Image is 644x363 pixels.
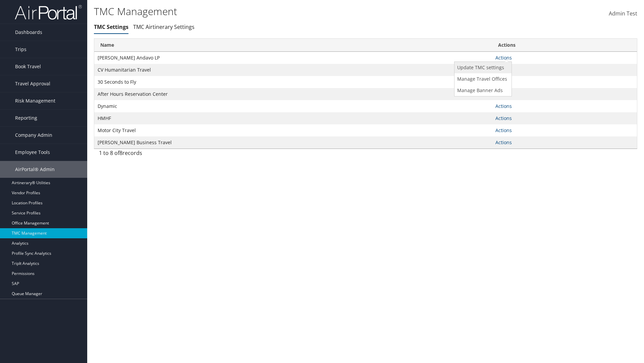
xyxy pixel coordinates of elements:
[15,24,42,41] span: Dashboards
[94,76,492,88] td: 30 Seconds to Fly
[495,127,512,133] a: Actions
[15,4,82,20] img: airportal-logo.png
[94,100,492,112] td: Dynamic
[133,23,195,31] a: TMC Airtinerary Settings
[609,3,637,24] a: Admin Test
[15,127,52,144] span: Company Admin
[94,4,456,18] h1: TMC Management
[94,64,492,76] td: CV Humanitarian Travel
[94,52,492,64] td: [PERSON_NAME] Andavo LP
[94,39,492,52] th: Name: activate to sort column ascending
[15,41,26,58] span: Trips
[492,39,637,52] th: Actions
[15,92,55,109] span: Risk Management
[119,149,122,157] span: 8
[495,54,512,61] a: Actions
[15,161,55,178] span: AirPortal® Admin
[495,139,512,146] a: Actions
[495,115,512,121] a: Actions
[454,85,510,96] a: Manage Banner Ads
[15,58,41,75] span: Book Travel
[609,10,637,17] span: Admin Test
[94,112,492,124] td: HMHF
[15,110,37,126] span: Reporting
[94,88,492,100] td: After Hours Reservation Center
[15,75,50,92] span: Travel Approval
[94,124,492,136] td: Motor City Travel
[94,23,128,31] a: TMC Settings
[495,103,512,109] a: Actions
[15,144,50,161] span: Employee Tools
[454,62,510,73] a: Update TMC settings
[94,136,492,149] td: [PERSON_NAME] Business Travel
[454,73,510,85] a: Manage Travel Offices
[99,149,225,160] div: 1 to 8 of records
